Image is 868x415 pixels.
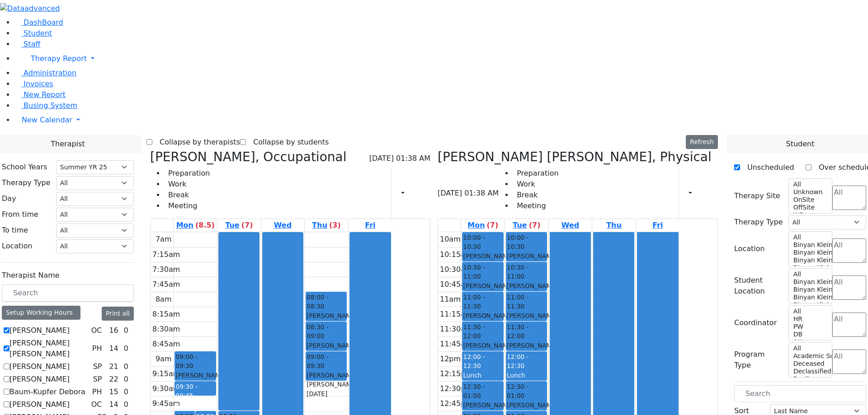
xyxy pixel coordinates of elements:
span: 10:00 - 10:30 [507,233,546,252]
div: Lunch [507,371,546,380]
label: (7) [241,220,253,231]
label: To time [2,225,28,236]
div: 12:30pm [438,383,474,394]
span: Busing System [24,101,77,110]
div: Report [696,186,701,201]
a: September 1, 2025 [175,219,217,232]
span: 09:30 - 09:45 [175,383,197,399]
a: New Report [14,90,66,99]
option: AH [793,338,827,346]
option: All [793,233,827,241]
label: Location [734,243,765,254]
span: Therapy Report [31,54,87,63]
span: 12:30 - 01:00 [507,382,546,401]
div: 9am [154,354,174,364]
span: 09:00 - 09:30 [175,352,215,371]
li: Work [513,179,558,190]
span: 10:30 - 11:00 [463,263,502,281]
label: [PERSON_NAME] [9,399,70,410]
li: Meeting [513,201,558,211]
div: 21 [107,361,120,372]
a: September 2, 2025 [511,219,542,232]
option: OnSite [793,196,827,204]
textarea: Search [832,238,866,263]
div: 0 [122,374,130,385]
textarea: Search [832,275,866,300]
span: New Calendar [22,116,72,124]
span: New Report [24,90,66,99]
option: Binyan Klein 4 [793,286,827,294]
div: SP [90,374,106,385]
label: (8.5) [195,220,215,231]
div: [PERSON_NAME] [307,311,346,330]
label: Baum-Kupfer Debora [9,387,85,397]
option: WP [793,211,827,219]
option: Binyan Klein 3 [793,256,827,264]
label: [PERSON_NAME] [9,361,70,372]
button: Print all [102,307,134,321]
div: 7:15am [151,249,182,260]
div: Setup [704,186,709,201]
option: All [793,181,827,188]
div: 9:45am [151,398,182,409]
div: 7:45am [151,279,182,290]
label: Student Location [734,275,783,297]
a: September 2, 2025 [223,219,255,232]
a: Busing System [14,101,77,110]
div: PH [89,387,106,397]
span: Invoices [24,79,53,88]
div: 12:15pm [438,368,474,379]
textarea: Search [832,186,866,210]
span: Administration [24,69,76,77]
div: Setup Working Hours [2,306,80,320]
span: 12:30 - 01:00 [463,382,502,401]
option: Binyan Klein 5 [793,278,827,286]
span: - [DATE] [307,381,360,397]
label: Therapy Type [734,217,783,228]
label: From time [2,209,38,220]
span: [DATE] 01:38 AM [438,188,499,199]
div: 11am [438,294,462,305]
div: 9:15am [151,368,182,379]
div: 10:45am [438,279,474,290]
option: All [793,345,827,352]
option: Declines [793,375,827,383]
label: (3) [329,220,341,231]
label: (7) [487,220,499,231]
a: Invoices [14,79,53,88]
a: DashBoard [14,18,63,27]
div: 16 [107,325,120,336]
a: September 5, 2025 [363,219,377,232]
span: 12:00 - 12:30 [507,353,528,369]
a: September 1, 2025 [466,219,500,232]
div: 11:45am [438,339,474,350]
div: PH [89,343,106,354]
div: SP [90,361,106,372]
a: Administration [14,69,76,77]
option: Unknown [793,188,827,196]
textarea: Search [832,350,866,374]
option: Binyan Klein 3 [793,294,827,301]
input: Search [2,284,134,302]
div: [PERSON_NAME] [463,281,502,300]
div: 7am [154,234,174,245]
div: 0 [122,361,130,372]
label: [PERSON_NAME] [9,325,70,336]
span: [PERSON_NAME] [307,371,358,380]
div: 8:30am [151,324,182,335]
span: Staff [24,40,40,48]
div: 22 [107,374,120,385]
span: 11:30 - 12:00 [463,322,502,341]
span: 09:00 - 09:30 [307,352,346,371]
div: Delete [425,186,430,201]
option: DB [793,331,827,338]
label: (7) [529,220,541,231]
span: Student [24,29,52,37]
div: [PERSON_NAME] [307,380,346,398]
div: 11:30am [438,324,474,335]
li: Preparation [165,168,210,179]
label: Program Type [734,349,783,371]
span: 08:00 - 08:30 [307,293,346,311]
div: OC [88,325,106,336]
div: 11:15am [438,309,474,320]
